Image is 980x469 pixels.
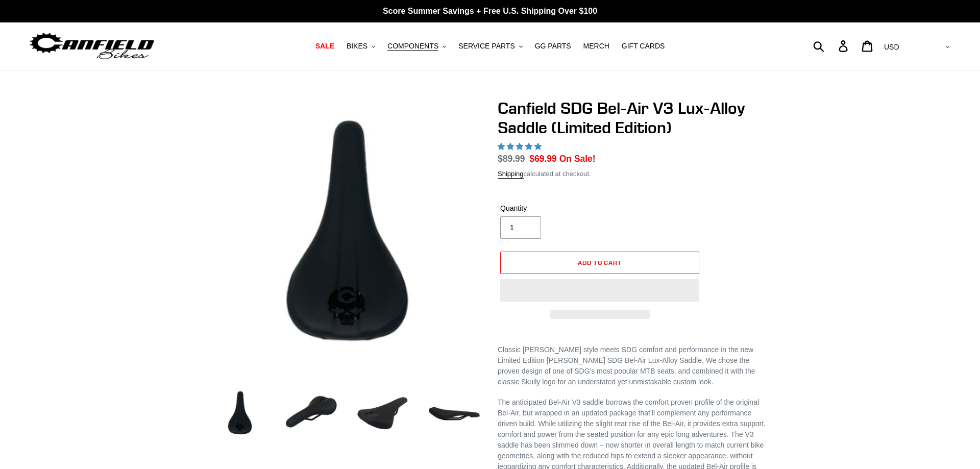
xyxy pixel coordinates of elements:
[559,152,596,165] span: On Sale!
[341,39,380,53] button: BIKES
[283,385,339,441] img: Load image into Gallery viewer, Canfield SDG Bel-Air V3 Lux-Alloy Saddle (Limited Edition)
[498,142,544,151] span: 4.83 stars
[500,252,699,274] button: Add to cart
[355,385,411,441] img: Load image into Gallery viewer, Canfield SDG Bel-Air V3 Lux-Alloy Saddle (Limited Edition)
[347,42,367,51] span: BIKES
[819,35,845,57] input: Search
[498,169,768,179] div: calculated at checkout.
[578,39,615,53] a: MERCH
[530,39,576,53] a: GG PARTS
[310,39,339,53] a: SALE
[458,42,514,51] span: SERVICE PARTS
[500,203,597,214] label: Quantity
[498,344,768,387] p: Classic [PERSON_NAME] style meets SDG comfort and performance in the new Limited Edition [PERSON_...
[453,39,527,53] button: SERVICE PARTS
[535,42,571,51] span: GG PARTS
[617,39,670,53] a: GIFT CARDS
[498,154,525,164] s: $89.99
[426,385,482,441] img: Load image into Gallery viewer, Canfield SDG Bel-Air V3 Lux-Alloy Saddle (Limited Edition)
[498,98,768,138] h1: Canfield SDG Bel-Air V3 Lux-Alloy Saddle (Limited Edition)
[28,30,156,62] img: Canfield Bikes
[212,385,268,441] img: Load image into Gallery viewer, Canfield SDG Bel-Air V3 Lux-Alloy Saddle (Limited Edition)
[529,154,557,164] span: $69.99
[382,39,451,53] button: COMPONENTS
[315,42,334,51] span: SALE
[583,42,609,51] span: MERCH
[622,42,665,51] span: GIFT CARDS
[387,42,438,51] span: COMPONENTS
[498,170,524,179] a: Shipping
[214,101,480,367] img: Canfield SDG Bel-Air V3 Lux-Alloy Saddle (Limited Edition)
[578,259,622,266] span: Add to cart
